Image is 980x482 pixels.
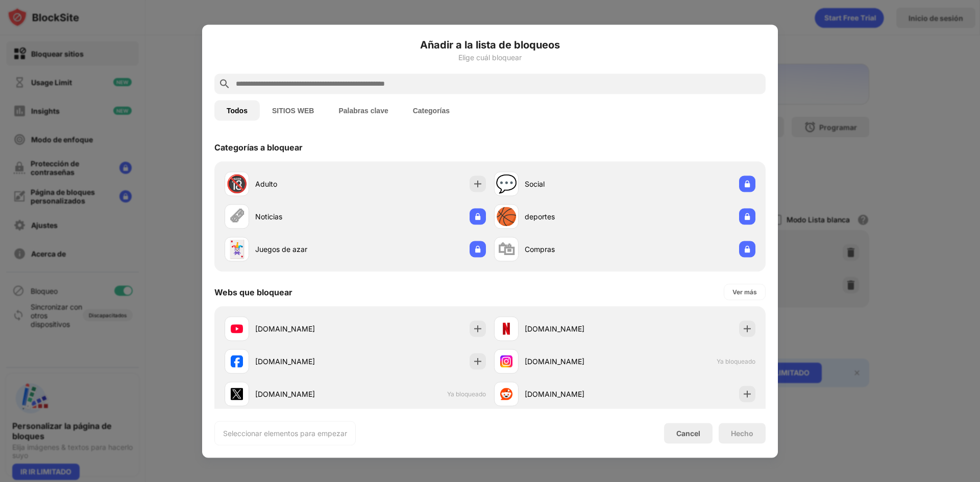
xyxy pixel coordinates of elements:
div: Categorías a bloquear [214,142,303,152]
div: Hecho [731,429,753,437]
div: 💬 [496,173,517,194]
img: favicons [231,388,243,400]
div: 🃏 [226,239,248,260]
button: SITIOS WEB [260,100,326,120]
img: favicons [500,322,512,335]
button: Todos [214,100,260,120]
img: favicons [231,355,243,367]
img: favicons [500,388,512,400]
div: [DOMAIN_NAME] [255,389,355,399]
div: Juegos de azar [255,244,355,255]
button: Categorías [401,100,462,120]
img: favicons [231,322,243,335]
div: [DOMAIN_NAME] [255,356,355,367]
img: favicons [500,355,512,367]
div: Seleccionar elementos para empezar [223,428,347,438]
div: Webs que bloquear [214,287,292,297]
div: 🗞 [228,206,246,227]
div: [DOMAIN_NAME] [525,356,625,367]
div: Elige cuál bloquear [214,53,766,61]
h6: Añadir a la lista de bloqueos [214,37,766,52]
div: 🔞 [226,173,248,194]
div: [DOMAIN_NAME] [255,323,355,334]
img: search.svg [218,78,231,90]
div: Social [525,179,625,189]
span: Ya bloqueado [447,390,486,398]
span: Ya bloqueado [717,358,755,365]
div: Cancel [676,429,700,438]
div: 🛍 [498,239,515,260]
div: deportes [525,211,625,222]
div: Compras [525,244,625,255]
div: Ver más [732,287,757,297]
div: [DOMAIN_NAME] [525,323,625,334]
div: 🏀 [496,206,517,227]
div: [DOMAIN_NAME] [525,389,625,399]
div: Noticias [255,211,355,222]
button: Palabras clave [326,100,400,120]
div: Adulto [255,179,355,189]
